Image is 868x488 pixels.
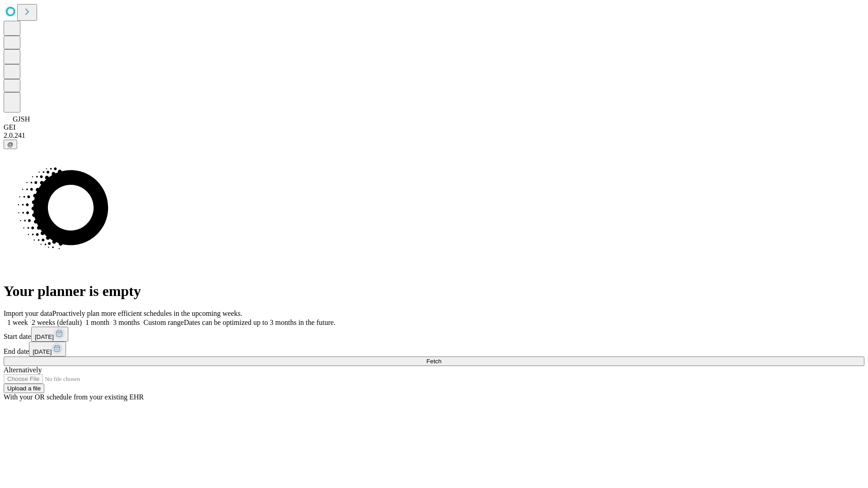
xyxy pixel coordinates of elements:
button: [DATE] [29,342,66,357]
button: Upload a file [4,384,44,393]
span: Import your data [4,310,52,317]
span: Alternatively [4,366,42,374]
span: GJSH [13,115,30,123]
button: Fetch [4,357,864,366]
span: [DATE] [35,333,54,340]
span: 1 month [85,319,109,326]
span: With your OR schedule from your existing EHR [4,393,144,401]
span: [DATE] [33,348,52,355]
span: 1 week [7,319,28,326]
span: Fetch [426,358,441,365]
span: Custom range [143,319,184,326]
span: 3 months [113,319,140,326]
h1: Your planner is empty [4,283,864,300]
span: Dates can be optimized up to 3 months in the future. [184,319,335,326]
button: @ [4,140,17,149]
div: End date [4,342,864,357]
button: [DATE] [31,327,68,342]
div: Start date [4,327,864,342]
div: 2.0.241 [4,131,864,140]
span: Proactively plan more efficient schedules in the upcoming weeks. [52,310,242,317]
div: GEI [4,123,864,131]
span: 2 weeks (default) [32,319,82,326]
span: @ [7,141,14,148]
